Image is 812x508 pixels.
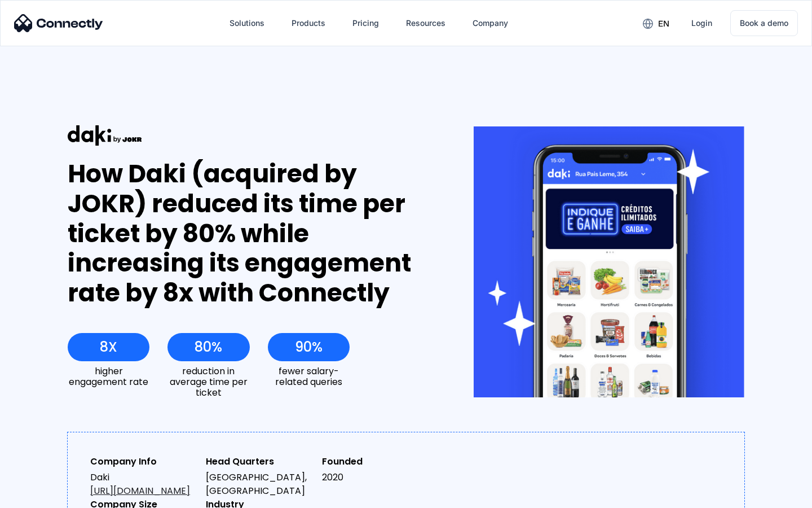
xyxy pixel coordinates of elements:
div: 8X [100,339,117,355]
a: Pricing [343,10,388,37]
img: Connectly Logo [14,14,103,32]
div: Solutions [230,15,264,31]
div: Founded [322,455,429,468]
div: Head Quarters [206,455,312,468]
div: Daki [90,471,197,498]
a: Login [682,10,721,37]
div: Company Info [90,455,197,468]
aside: Language selected: English [11,488,68,504]
div: [GEOGRAPHIC_DATA], [GEOGRAPHIC_DATA] [206,471,312,498]
a: [URL][DOMAIN_NAME] [90,484,190,497]
div: en [658,16,669,32]
div: Pricing [352,15,379,31]
div: 90% [295,339,323,355]
div: Products [292,15,325,31]
div: reduction in average time per ticket [167,366,249,398]
div: 2020 [322,471,429,484]
div: How Daki (acquired by JOKR) reduced its time per ticket by 80% while increasing its engagement ra... [68,159,433,308]
div: Resources [406,15,445,31]
div: fewer salary-related queries [268,366,350,387]
a: Book a demo [730,10,798,36]
div: Login [691,15,712,31]
div: 80% [195,339,222,355]
div: Company [473,15,508,31]
ul: Language list [23,488,68,504]
div: higher engagement rate [68,366,149,387]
